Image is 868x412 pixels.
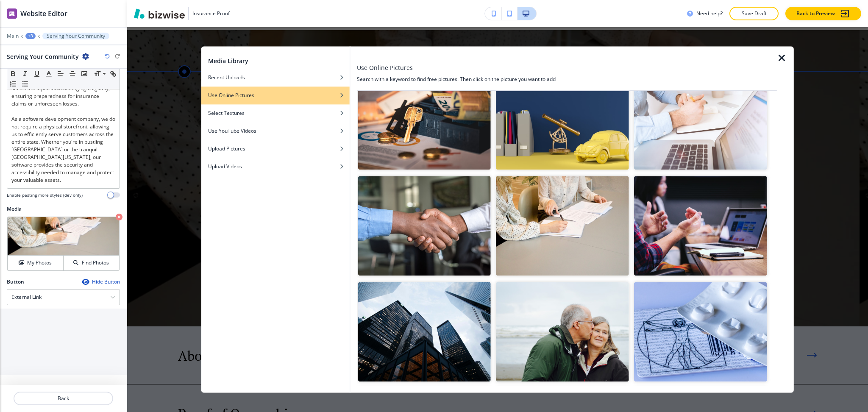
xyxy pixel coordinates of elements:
[729,7,779,20] button: Save Draft
[208,127,256,135] h4: Use YouTube Videos
[208,163,242,170] h4: Upload Videos
[192,10,230,17] h3: Insurance Proof
[7,8,17,19] img: editor icon
[134,8,185,19] img: Bizwise Logo
[7,205,120,213] h2: Media
[201,86,350,104] button: Use Online Pictures
[20,8,67,19] h2: Website Editor
[7,33,19,39] button: Main
[796,10,835,17] p: Back to Preview
[357,75,777,83] h4: Search with a keyword to find free pictures. Then click on the picture you want to add
[208,92,254,99] h4: Use Online Pictures
[7,52,79,61] h2: Serving Your Community
[7,192,83,198] h4: Enable pasting more styles (dev only)
[7,278,24,286] h2: Button
[42,33,109,39] button: Serving Your Community
[14,392,113,405] button: Back
[64,256,119,270] button: Find Photos
[201,69,350,86] button: Recent Uploads
[14,395,112,402] p: Back
[208,56,248,65] h2: Media Library
[208,145,245,153] h4: Upload Pictures
[7,216,120,271] div: My PhotosFind Photos
[357,63,413,72] h3: Use Online Pictures
[8,256,64,270] button: My Photos
[208,109,245,117] h4: Select Textures
[82,278,120,285] button: Hide Button
[201,140,350,158] button: Upload Pictures
[82,259,109,267] h4: Find Photos
[11,293,42,301] h4: External Link
[47,33,105,39] p: Serving Your Community
[27,259,52,267] h4: My Photos
[785,7,861,20] button: Back to Preview
[740,10,768,17] p: Save Draft
[201,122,350,140] button: Use YouTube Videos
[11,115,115,184] p: As a software development company, we do not require a physical storefront, allowing us to effici...
[25,33,36,39] button: +3
[696,10,723,17] h3: Need help?
[134,7,230,20] button: Insurance Proof
[208,74,245,81] h4: Recent Uploads
[201,158,350,175] button: Upload Videos
[201,104,350,122] button: Select Textures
